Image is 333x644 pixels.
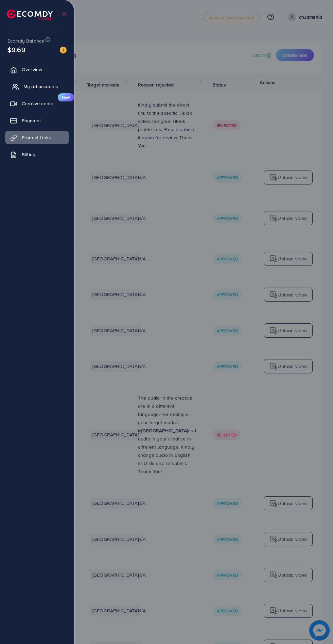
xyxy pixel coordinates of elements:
a: Billing [5,148,69,161]
span: $9.69 [7,45,25,54]
img: image [60,47,67,53]
span: Overview [22,66,42,73]
span: My ad accounts [23,83,58,90]
span: Payment [22,117,41,124]
a: Payment [5,114,69,127]
span: Ecomdy Balance [7,37,44,44]
span: Creative center [22,100,55,107]
a: Product Links [5,131,69,144]
span: New [58,93,74,101]
a: My ad accounts [5,80,69,93]
span: Product Links [22,134,51,141]
a: Creative centerNew [5,97,69,110]
img: logo [7,10,53,20]
a: Overview [5,63,69,76]
span: Billing [22,151,35,158]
